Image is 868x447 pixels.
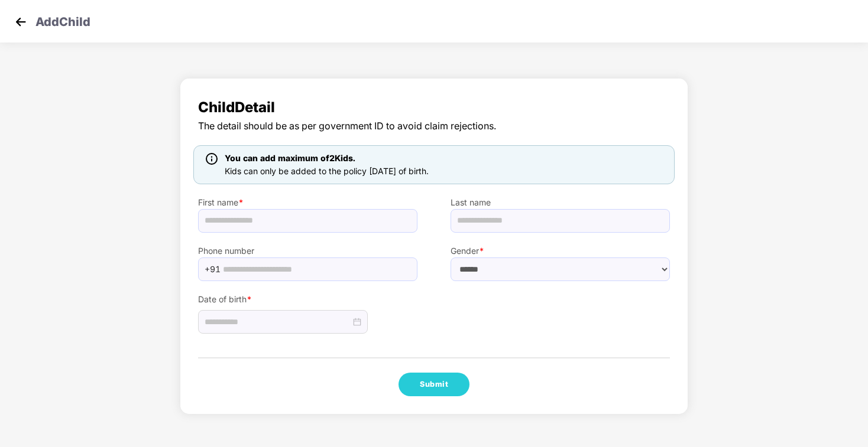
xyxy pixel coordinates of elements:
[198,119,670,133] span: The detail should be as per government ID to avoid claim rejections.
[225,153,355,163] span: You can add maximum of 2 Kids.
[225,166,429,176] span: Kids can only be added to the policy [DATE] of birth.
[198,96,670,119] span: Child Detail
[399,373,469,396] button: Submit
[451,244,670,257] label: Gender
[206,153,218,165] img: icon
[12,13,30,31] img: svg+xml;base64,PHN2ZyB4bWxucz0iaHR0cDovL3d3dy53My5vcmcvMjAwMC9zdmciIHdpZHRoPSIzMCIgaGVpZ2h0PSIzMC...
[198,293,417,306] label: Date of birth
[35,13,90,27] p: Add Child
[205,260,221,278] span: +91
[198,196,417,209] label: First name
[198,244,417,257] label: Phone number
[451,196,670,209] label: Last name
